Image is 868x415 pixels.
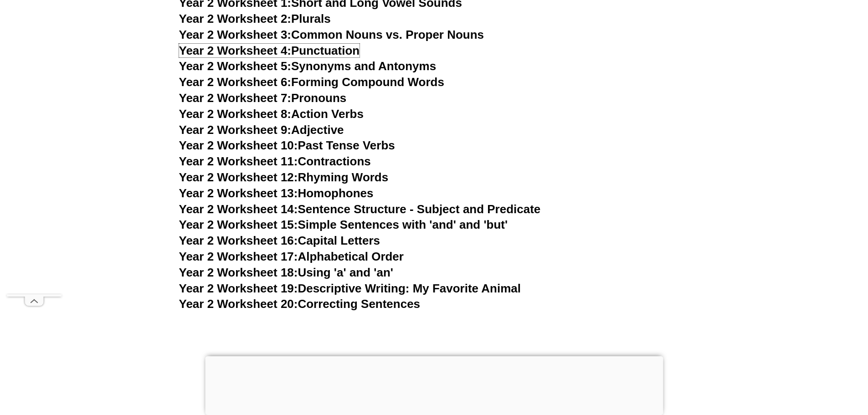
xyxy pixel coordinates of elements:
span: Year 2 Worksheet 11: [179,154,298,168]
a: Year 2 Worksheet 9:Adjective [179,123,344,137]
a: Year 2 Worksheet 7:Pronouns [179,91,347,105]
span: Year 2 Worksheet 18: [179,266,298,279]
a: Year 2 Worksheet 16:Capital Letters [179,234,380,247]
a: Year 2 Worksheet 15:Simple Sentences with 'and' and 'but' [179,218,508,231]
span: Year 2 Worksheet 5: [179,59,292,73]
span: Year 2 Worksheet 3: [179,28,292,41]
span: Year 2 Worksheet 7: [179,91,292,105]
a: Year 2 Worksheet 10:Past Tense Verbs [179,138,395,152]
span: Year 2 Worksheet 2: [179,12,292,26]
a: Year 2 Worksheet 2:Plurals [179,12,331,26]
a: Year 2 Worksheet 11:Contractions [179,154,371,168]
a: Year 2 Worksheet 4:Punctuation [179,44,360,57]
span: Year 2 Worksheet 8: [179,107,292,121]
span: Year 2 Worksheet 15: [179,218,298,231]
a: Year 2 Worksheet 17:Alphabetical Order [179,250,404,263]
iframe: Advertisement [205,356,663,413]
a: Year 2 Worksheet 6:Forming Compound Words [179,75,444,89]
span: Year 2 Worksheet 9: [179,123,292,137]
a: Year 2 Worksheet 8:Action Verbs [179,107,364,121]
span: Year 2 Worksheet 19: [179,282,298,295]
span: Year 2 Worksheet 16: [179,234,298,247]
a: Year 2 Worksheet 13:Homophones [179,186,374,200]
span: Year 2 Worksheet 14: [179,202,298,216]
span: Year 2 Worksheet 17: [179,250,298,263]
span: Year 2 Worksheet 13: [179,186,298,200]
span: Year 2 Worksheet 10: [179,138,298,152]
span: Year 2 Worksheet 6: [179,75,292,89]
iframe: Advertisement [7,21,62,294]
span: Year 2 Worksheet 4: [179,44,292,57]
span: Year 2 Worksheet 12: [179,170,298,184]
a: Year 2 Worksheet 20:Correcting Sentences [179,297,421,311]
a: Year 2 Worksheet 12:Rhyming Words [179,170,389,184]
a: Year 2 Worksheet 19:Descriptive Writing: My Favorite Animal [179,282,521,295]
a: Year 2 Worksheet 14:Sentence Structure - Subject and Predicate [179,202,541,216]
iframe: Chat Widget [716,312,868,415]
a: Year 2 Worksheet 18:Using 'a' and 'an' [179,266,393,279]
a: Year 2 Worksheet 5:Synonyms and Antonyms [179,59,437,73]
span: Year 2 Worksheet 20: [179,297,298,311]
a: Year 2 Worksheet 3:Common Nouns vs. Proper Nouns [179,28,484,41]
